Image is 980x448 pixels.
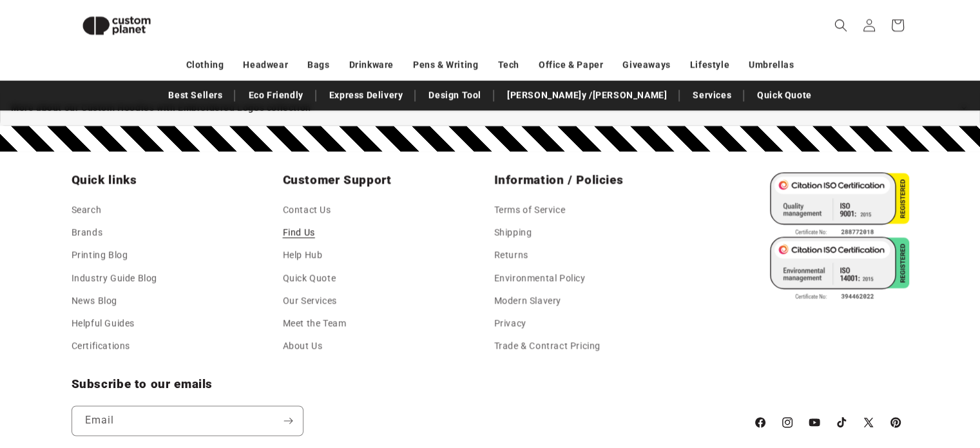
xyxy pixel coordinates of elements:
h2: Quick links [72,172,275,188]
a: [PERSON_NAME]y /[PERSON_NAME] [501,84,673,106]
a: Services [686,84,738,106]
h2: Information / Policies [494,172,698,188]
a: Bags [307,54,329,76]
a: Shipping [494,221,532,244]
a: Trade & Contract Pricing [494,335,600,357]
img: ISO 14001 Certified [770,237,909,301]
a: Pens & Writing [413,54,478,76]
iframe: Chat Widget [765,309,980,448]
a: Printing Blog [72,244,128,266]
a: Headwear [243,54,288,76]
a: Contact Us [283,202,331,221]
a: Eco Friendly [242,84,309,106]
a: Environmental Policy [494,267,586,289]
a: Help Hub [283,244,323,266]
a: Certifications [72,335,130,357]
a: Umbrellas [749,54,794,76]
a: Tech [497,54,519,76]
a: Our Services [283,289,337,312]
button: Subscribe [274,405,303,436]
a: Drinkware [349,54,394,76]
a: News Blog [72,289,117,312]
summary: Search [827,11,855,39]
a: About Us [283,335,323,357]
a: Terms of Service [494,202,566,221]
a: Office & Paper [539,54,603,76]
a: Industry Guide Blog [72,267,157,289]
a: Express Delivery [323,84,410,106]
img: ISO 9001 Certified [770,172,909,237]
a: Design Tool [422,84,488,106]
a: Giveaways [622,54,670,76]
img: Custom Planet [72,5,162,46]
h2: Subscribe to our emails [72,376,740,392]
a: Helpful Guides [72,312,135,335]
a: Clothing [186,54,224,76]
a: Modern Slavery [494,289,561,312]
a: Brands [72,221,103,244]
a: Lifestyle [690,54,729,76]
a: Returns [494,244,528,266]
a: Quick Quote [283,267,336,289]
a: Quick Quote [751,84,818,106]
a: Search [72,202,102,221]
h2: Customer Support [283,172,486,188]
a: Find Us [283,221,315,244]
a: Privacy [494,312,526,335]
a: Meet the Team [283,312,347,335]
a: Best Sellers [162,84,229,106]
